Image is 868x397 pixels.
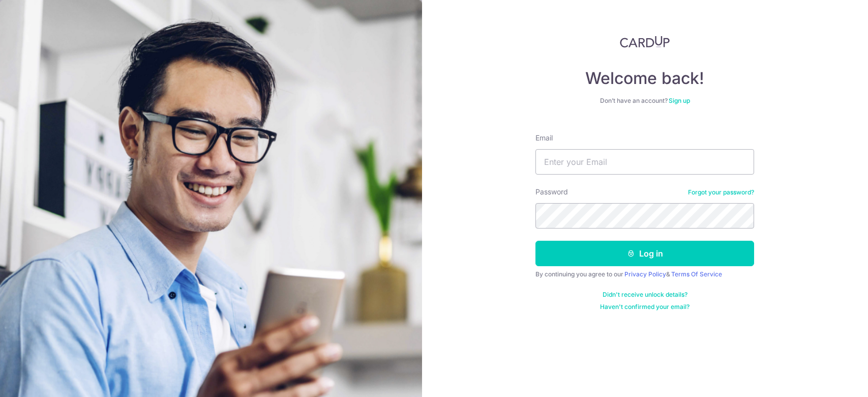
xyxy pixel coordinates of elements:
label: Email [535,133,553,143]
a: Terms Of Service [671,270,722,278]
button: Log in [535,241,754,266]
label: Password [535,187,568,197]
div: Don’t have an account? [535,97,754,105]
a: Sign up [669,97,690,104]
h4: Welcome back! [535,68,754,89]
img: CardUp Logo [620,36,670,48]
a: Privacy Policy [624,270,666,278]
a: Didn't receive unlock details? [603,291,687,299]
input: Enter your Email [535,149,754,175]
div: By continuing you agree to our & [535,270,754,278]
a: Forgot your password? [688,188,754,196]
a: Haven't confirmed your email? [600,303,690,311]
